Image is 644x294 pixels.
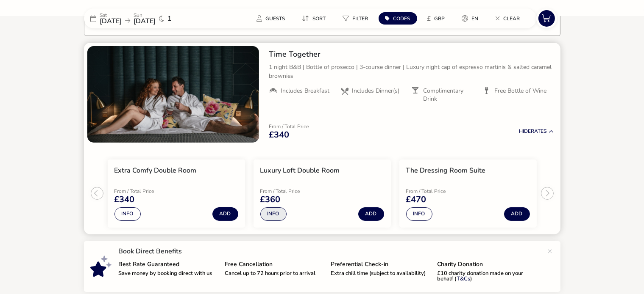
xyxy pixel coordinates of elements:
[119,248,544,255] p: Book Direct Benefits
[489,12,530,25] naf-pibe-menu-bar-item: Clear
[379,12,421,25] naf-pibe-menu-bar-item: Codes
[379,12,417,25] button: Codes
[331,271,431,276] p: Extra chill time (subject to availability)
[134,16,156,26] span: [DATE]
[269,124,309,129] p: From / Total Price
[119,261,218,267] p: Best Rate Guaranteed
[250,12,296,25] naf-pibe-menu-bar-item: Guests
[266,15,285,22] span: Guests
[262,43,560,110] div: Time Together1 night B&B | Bottle of prosecco | 3-course dinner | Luxury night cap of espresso ma...
[260,166,340,175] h3: Luxury Loft Double Room
[406,166,486,175] h3: The Dressing Room Suite
[100,16,122,26] span: [DATE]
[313,15,326,22] span: Sort
[358,207,384,221] button: Add
[393,15,410,22] span: Codes
[249,156,395,231] swiper-slide: 2 / 3
[269,49,554,59] h2: Time Together
[352,87,399,95] span: Includes Dinner(s)
[336,12,375,25] button: Filter
[427,14,431,23] i: £
[269,63,554,80] p: 1 night B&B | Bottle of prosecco | 3-course dinner | Luxury night cap of espresso martinis & salt...
[114,195,135,204] span: £340
[504,15,520,22] span: Clear
[87,46,259,143] swiper-slide: 1 / 1
[437,261,537,267] p: Charity Donation
[435,15,445,22] span: GBP
[84,8,211,28] div: Sat[DATE]Sun[DATE]1
[406,189,466,194] p: From / Total Price
[504,207,530,221] button: Add
[260,207,287,221] button: Info
[225,261,324,267] p: Free Cancellation
[296,12,333,25] button: Sort
[406,195,427,204] span: £470
[494,87,546,95] span: Free Bottle of Wine
[225,271,324,276] p: Cancel up to 72 hours prior to arrival
[457,275,470,283] a: T&Cs
[100,13,122,18] p: Sat
[455,12,485,25] button: en
[489,12,527,25] button: Clear
[260,189,321,194] p: From / Total Price
[421,12,455,25] naf-pibe-menu-bar-item: £GBP
[395,156,541,231] swiper-slide: 3 / 3
[114,166,197,175] h3: Extra Comfy Double Room
[331,261,431,267] p: Preferential Check-in
[281,87,330,95] span: Includes Breakfast
[421,12,452,25] button: £GBP
[269,131,290,139] span: £340
[114,189,175,194] p: From / Total Price
[437,271,537,282] p: £10 charity donation made on your behalf ( )
[455,12,489,25] naf-pibe-menu-bar-item: en
[168,15,172,22] span: 1
[519,128,531,135] span: Hide
[250,12,292,25] button: Guests
[472,15,479,22] span: en
[406,207,432,221] button: Info
[134,13,156,18] p: Sun
[353,15,368,22] span: Filter
[212,207,238,221] button: Add
[103,156,249,231] swiper-slide: 1 / 3
[119,271,218,276] p: Save money by booking direct with us
[114,207,141,221] button: Info
[423,87,476,102] span: Complimentary Drink
[519,129,554,134] button: HideRates
[260,195,281,204] span: £360
[296,12,336,25] naf-pibe-menu-bar-item: Sort
[336,12,379,25] naf-pibe-menu-bar-item: Filter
